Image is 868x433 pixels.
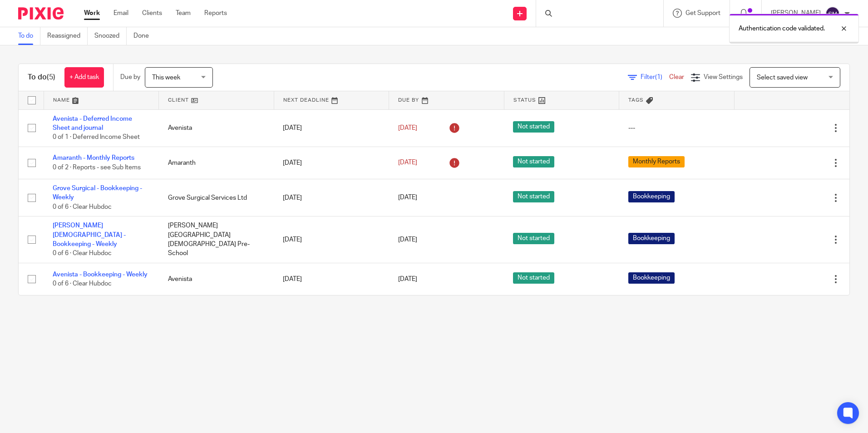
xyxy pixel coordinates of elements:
[47,27,88,45] a: Reassigned
[18,27,40,45] a: To do
[628,191,675,202] span: Bookkeeping
[159,179,274,216] td: Grove Surgical Services Ltd
[53,164,141,171] span: 0 of 2 · Reports - see Sub Items
[757,74,808,81] span: Select saved view
[628,98,644,103] span: Tags
[513,272,554,284] span: Not started
[628,156,685,167] span: Monthly Reports
[669,74,684,80] a: Clear
[704,74,743,80] span: View Settings
[53,155,134,161] a: Amaranth - Monthly Reports
[274,263,389,295] td: [DATE]
[53,251,112,257] span: 0 of 6 · Clear Hubdoc
[133,27,156,45] a: Done
[628,123,725,133] div: ---
[398,236,417,243] span: [DATE]
[159,147,274,179] td: Amaranth
[204,9,227,18] a: Reports
[84,9,100,18] a: Work
[274,109,389,147] td: [DATE]
[628,233,675,244] span: Bookkeeping
[398,125,417,131] span: [DATE]
[28,73,55,82] h1: To do
[53,116,132,131] a: Avenista - Deferred Income Sheet and journal
[152,74,180,81] span: This week
[159,216,274,263] td: [PERSON_NAME][GEOGRAPHIC_DATA][DEMOGRAPHIC_DATA] Pre-School
[53,280,112,287] span: 0 of 6 · Clear Hubdoc
[113,9,128,18] a: Email
[513,121,554,133] span: Not started
[53,222,126,247] a: [PERSON_NAME] [DEMOGRAPHIC_DATA] - Bookkeeping - Weekly
[53,134,140,140] span: 0 of 1 · Deferred Income Sheet
[513,156,554,167] span: Not started
[274,147,389,179] td: [DATE]
[641,74,669,80] span: Filter
[398,160,417,166] span: [DATE]
[120,73,140,82] p: Due by
[18,7,64,20] img: Pixie
[47,74,55,81] span: (5)
[628,272,675,284] span: Bookkeeping
[53,271,148,278] a: Avenista - Bookkeeping - Weekly
[64,67,104,88] a: + Add task
[513,191,554,202] span: Not started
[739,24,825,33] p: Authentication code validated.
[274,179,389,216] td: [DATE]
[53,204,112,210] span: 0 of 6 · Clear Hubdoc
[159,263,274,295] td: Avenista
[513,233,554,244] span: Not started
[825,6,840,21] img: svg%3E
[53,185,142,201] a: Grove Surgical - Bookkeeping - Weekly
[274,216,389,263] td: [DATE]
[94,27,127,45] a: Snoozed
[176,9,191,18] a: Team
[398,276,417,282] span: [DATE]
[142,9,162,18] a: Clients
[398,195,417,201] span: [DATE]
[159,109,274,147] td: Avenista
[655,74,662,80] span: (1)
